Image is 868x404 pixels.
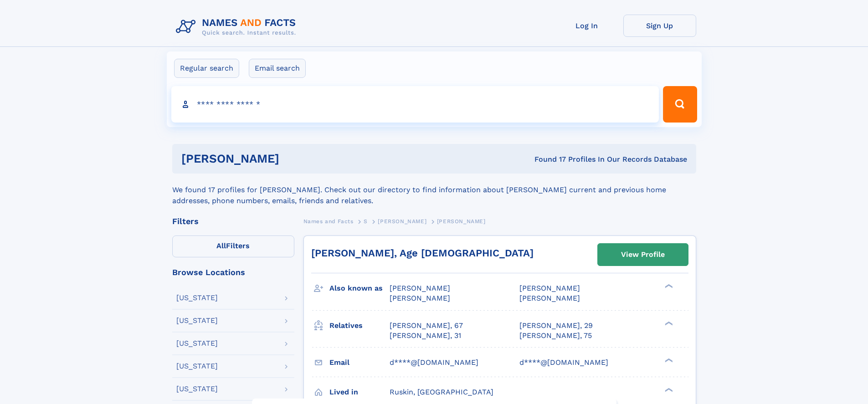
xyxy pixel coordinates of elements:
[364,215,368,227] a: S
[329,355,390,370] h3: Email
[663,387,673,393] div: ❯
[390,331,461,341] a: [PERSON_NAME], 31
[329,384,390,400] h3: Lived in
[519,294,580,302] span: [PERSON_NAME]
[390,388,493,396] span: Ruskin, [GEOGRAPHIC_DATA]
[663,283,673,289] div: ❯
[172,15,303,39] img: Logo Names and Facts
[623,15,696,37] a: Sign Up
[303,215,354,227] a: Names and Facts
[598,244,688,266] a: View Profile
[174,59,239,78] label: Regular search
[172,268,294,276] div: Browse Locations
[519,331,592,341] a: [PERSON_NAME], 75
[663,357,673,363] div: ❯
[176,294,218,302] div: [US_STATE]
[329,318,390,333] h3: Relatives
[176,317,218,324] div: [US_STATE]
[311,247,534,259] a: [PERSON_NAME], Age [DEMOGRAPHIC_DATA]
[663,86,697,123] button: Search Button
[390,284,450,292] span: [PERSON_NAME]
[249,59,306,78] label: Email search
[378,218,426,225] span: [PERSON_NAME]
[176,385,218,393] div: [US_STATE]
[378,215,426,227] a: [PERSON_NAME]
[437,218,486,225] span: [PERSON_NAME]
[519,321,593,331] a: [PERSON_NAME], 29
[390,294,450,302] span: [PERSON_NAME]
[216,241,226,250] span: All
[550,15,623,37] a: Log In
[172,217,294,225] div: Filters
[172,235,294,257] label: Filters
[176,340,218,347] div: [US_STATE]
[171,86,659,123] input: search input
[176,363,218,370] div: [US_STATE]
[407,154,687,164] div: Found 17 Profiles In Our Records Database
[663,320,673,326] div: ❯
[621,244,665,265] div: View Profile
[172,174,696,206] div: We found 17 profiles for [PERSON_NAME]. Check out our directory to find information about [PERSON...
[329,281,390,296] h3: Also known as
[519,284,580,292] span: [PERSON_NAME]
[390,321,463,331] a: [PERSON_NAME], 67
[364,218,368,225] span: S
[181,153,407,164] h1: [PERSON_NAME]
